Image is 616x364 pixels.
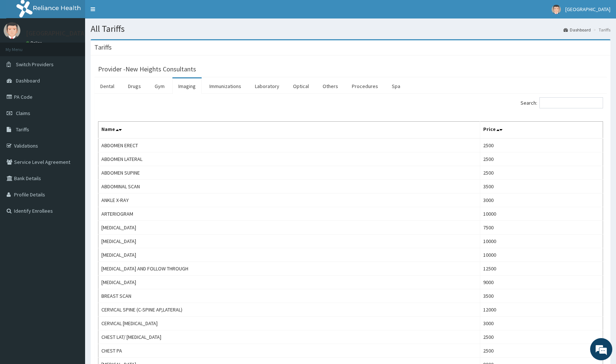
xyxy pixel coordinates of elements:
[203,78,247,94] a: Immunizations
[480,166,603,180] td: 2500
[386,78,406,94] a: Spa
[26,30,87,37] p: [GEOGRAPHIC_DATA]
[480,262,603,276] td: 12500
[287,78,315,94] a: Optical
[480,180,603,193] td: 3500
[91,24,610,34] h1: All Tariffs
[565,6,610,13] span: [GEOGRAPHIC_DATA]
[592,27,610,33] li: Tariffs
[98,66,196,73] h3: Provider - New Heights Consultants
[98,276,480,289] td: [MEDICAL_DATA]
[98,180,480,193] td: ABDOMINAL SCAN
[98,207,480,221] td: ARTERIOGRAM
[94,44,112,51] h3: Tariffs
[4,22,20,39] img: User Image
[480,122,603,139] th: Price
[552,5,561,14] img: User Image
[98,330,480,344] td: CHEST LAT/ [MEDICAL_DATA]
[480,138,603,152] td: 2500
[480,221,603,235] td: 7500
[98,221,480,235] td: [MEDICAL_DATA]
[346,78,384,94] a: Procedures
[172,78,202,94] a: Imaging
[480,207,603,221] td: 10000
[98,193,480,207] td: ANKLE X-RAY
[98,248,480,262] td: [MEDICAL_DATA]
[480,317,603,330] td: 3000
[480,248,603,262] td: 10000
[98,235,480,248] td: [MEDICAL_DATA]
[98,166,480,180] td: ABDOMEN SUPINE
[480,303,603,317] td: 12000
[480,152,603,166] td: 2500
[26,40,44,45] a: Online
[539,97,603,108] input: Search:
[98,122,480,139] th: Name
[98,344,480,358] td: CHEST PA
[317,78,344,94] a: Others
[98,152,480,166] td: ABDOMEN LATERAL
[249,78,285,94] a: Laboratory
[16,126,29,133] span: Tariffs
[149,78,171,94] a: Gym
[16,61,54,68] span: Switch Providers
[98,138,480,152] td: ABDOMEN ERECT
[521,97,603,108] label: Search:
[122,78,147,94] a: Drugs
[94,78,120,94] a: Dental
[98,303,480,317] td: CERVICAL SPINE (C-SPINE AP,LATERAL)
[480,276,603,289] td: 9000
[98,317,480,330] td: CERVICAL [MEDICAL_DATA]
[16,110,30,117] span: Claims
[480,193,603,207] td: 3000
[98,289,480,303] td: BREAST SCAN
[480,235,603,248] td: 10000
[480,289,603,303] td: 3500
[98,262,480,276] td: [MEDICAL_DATA] AND FOLLOW THROUGH
[480,330,603,344] td: 2500
[16,77,40,84] span: Dashboard
[480,344,603,358] td: 2500
[563,27,591,33] a: Dashboard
